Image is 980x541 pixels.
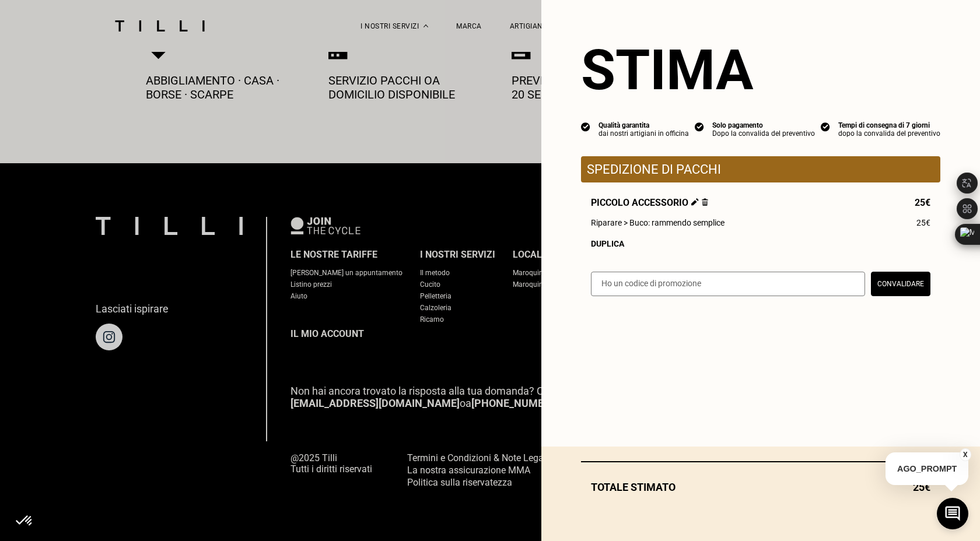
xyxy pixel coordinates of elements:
[960,448,971,461] button: X
[581,121,590,132] img: informazioni sull'elenco delle icone
[591,481,675,493] font: Totale stimato
[838,121,930,129] font: Tempi di consegna di 7 giorni
[598,129,689,138] font: dai nostri artigiani in officina
[587,162,721,177] font: Spedizione di pacchi
[871,272,930,296] button: Convalidare
[915,197,930,208] font: 25€
[821,121,830,132] img: informazioni sull'elenco delle icone
[598,121,649,129] font: Qualità garantita
[581,37,754,103] font: Stima
[963,451,968,459] font: X
[916,218,930,227] font: 25€
[591,197,688,208] font: Piccolo accessorio
[591,218,724,227] font: Riparare > Buco: rammendo semplice
[712,121,763,129] font: Solo pagamento
[897,464,957,473] font: AGO_PROMPT
[712,129,815,138] font: Dopo la convalida del preventivo
[695,121,704,132] img: informazioni sull'elenco delle icone
[591,239,624,248] font: Duplica
[877,280,924,288] font: Convalidare
[838,129,940,138] font: dopo la convalida del preventivo
[591,272,865,296] input: Ho un codice di promozione
[702,198,708,206] img: Elimina
[691,198,699,206] img: Modifica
